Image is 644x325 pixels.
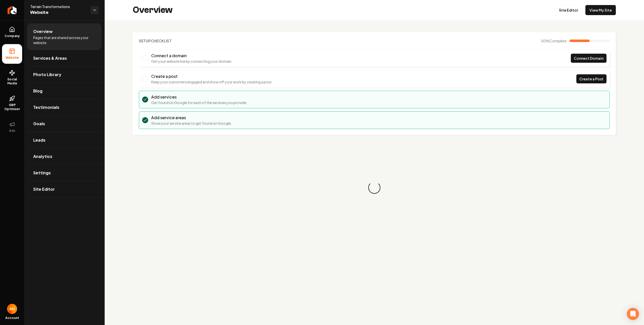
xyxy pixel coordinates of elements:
a: Blog [27,83,102,99]
span: 50 % [541,38,567,43]
h3: Connect a domain [151,53,232,59]
span: Social Media [2,77,22,85]
p: Show your service areas to get found on Google. [151,121,232,126]
p: Get found on Google for each of the services you provide. [151,100,247,105]
span: GBP Optimizer [2,103,22,111]
a: Settings [27,165,102,181]
a: GBP Optimizer [2,91,22,115]
span: Connect Domain [574,56,603,61]
h3: Add service areas [151,115,232,121]
span: Website [30,9,87,16]
a: Services & Areas [27,50,102,66]
h3: Create a post [151,73,273,79]
a: Create a Post [576,74,607,83]
h2: Checklist [139,38,172,43]
a: Social Media [2,66,22,89]
a: View My Site [585,5,616,15]
a: Connect Domain [571,54,607,63]
span: Company [3,34,22,38]
span: Overview [33,28,53,35]
button: Open user button [7,304,17,314]
span: Terrain Transformations [30,4,87,9]
a: Site Editor [555,5,582,15]
span: Settings [33,170,51,176]
span: Ads [7,129,17,133]
a: Photo Library [27,67,102,83]
span: Leads [33,137,46,143]
span: Blog [33,88,43,94]
a: Analytics [27,148,102,165]
span: Create a Post [579,76,603,82]
img: Anthony Hurgoi [7,304,17,314]
h3: Add services [151,94,247,100]
a: Goals [27,116,102,132]
span: Analytics [33,153,52,159]
span: Complete [549,39,567,43]
a: Leads [27,132,102,148]
a: Testimonials [27,99,102,115]
span: Site Editor [33,186,55,192]
span: Services & Areas [33,55,67,61]
a: Company [2,22,22,42]
span: Setup [139,39,151,43]
p: Keep your customers engaged and show off your work by creating a post. [151,79,273,84]
span: Photo Library [33,72,61,78]
span: Website [4,56,21,60]
div: Loading [367,180,382,195]
span: Testimonials [33,104,59,110]
span: Pages that are shared across your website. [33,35,96,45]
a: Site Editor [27,181,102,197]
div: Open Intercom Messenger [627,308,639,320]
h2: Overview [133,5,173,15]
img: Rebolt Logo [8,6,17,14]
span: Account [5,316,19,320]
p: Get your website live by connecting your domain. [151,59,232,64]
button: Ads [2,117,22,137]
span: Goals [33,121,45,127]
